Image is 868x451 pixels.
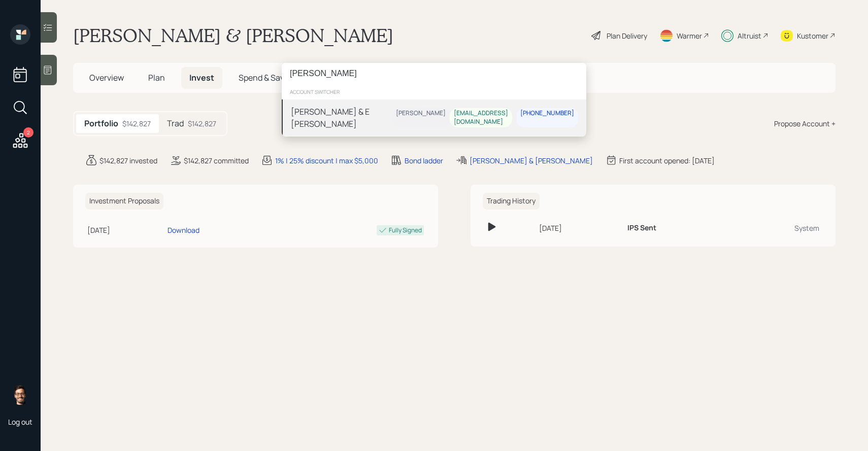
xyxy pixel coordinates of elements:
div: [EMAIL_ADDRESS][DOMAIN_NAME] [454,110,508,127]
div: [PERSON_NAME] & E [PERSON_NAME] [291,106,392,130]
div: [PHONE_NUMBER] [520,110,574,118]
div: [PERSON_NAME] [396,110,446,118]
input: Type a command or search… [282,63,586,84]
div: account switcher [282,84,586,99]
